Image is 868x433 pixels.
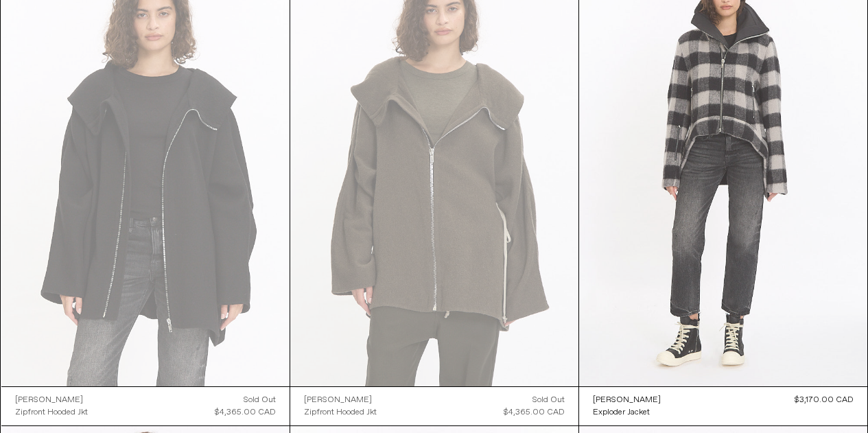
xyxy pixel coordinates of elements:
div: $4,365.00 CAD [215,406,276,419]
div: Zipfront Hooded Jkt [15,407,88,419]
div: Zipfront Hooded Jkt [304,407,377,419]
div: [PERSON_NAME] [593,395,661,406]
div: [PERSON_NAME] [304,395,372,406]
div: Sold out [244,394,276,406]
a: [PERSON_NAME] [304,394,377,406]
a: Zipfront Hooded Jkt [15,406,88,419]
div: [PERSON_NAME] [15,395,83,406]
a: [PERSON_NAME] [593,394,661,406]
div: Sold out [532,394,565,406]
div: $3,170.00 CAD [795,394,854,406]
div: Exploder Jacket [593,407,650,419]
div: $4,365.00 CAD [504,406,565,419]
a: Zipfront Hooded Jkt [304,406,377,419]
a: [PERSON_NAME] [15,394,88,406]
a: Exploder Jacket [593,406,661,419]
